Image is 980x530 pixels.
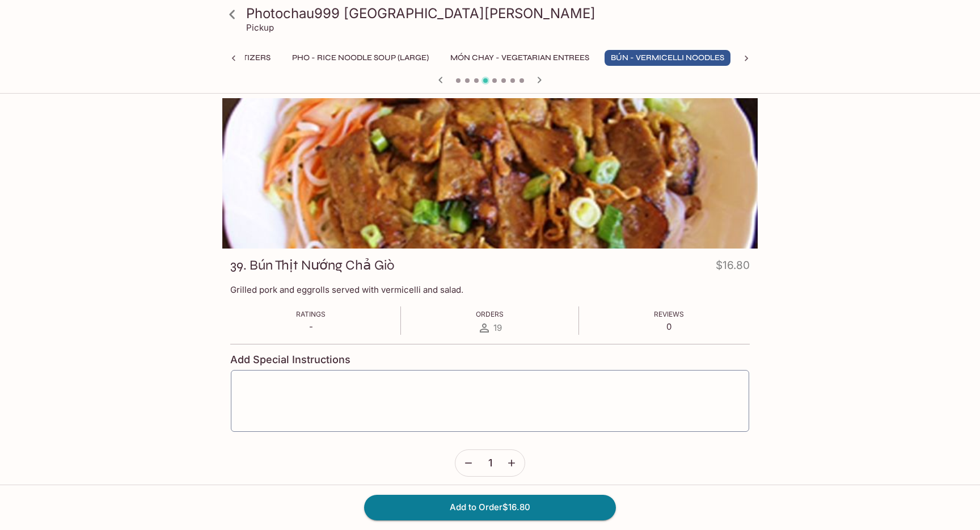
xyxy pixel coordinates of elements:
[246,22,274,33] p: Pickup
[493,322,502,333] span: 19
[296,321,326,332] p: -
[364,495,616,520] button: Add to Order$16.80
[222,98,758,249] div: 39. Bún Thịt Nướng Chả Giò
[476,310,504,318] span: Orders
[230,256,394,274] h3: 39. Bún Thịt Nướng Chả Giò
[230,284,750,295] p: Grilled pork and eggrolls served with vermicelli and salad.
[444,50,595,66] button: MÓN CHAY - Vegetarian Entrees
[286,50,435,66] button: Pho - Rice Noodle Soup (Large)
[246,5,753,22] h3: Photochau999 [GEOGRAPHIC_DATA][PERSON_NAME]
[716,256,750,279] h4: $16.80
[654,321,684,332] p: 0
[654,310,684,318] span: Reviews
[230,354,750,366] h4: Add Special Instructions
[296,310,326,318] span: Ratings
[488,457,492,469] span: 1
[605,50,730,66] button: BÚN - Vermicelli Noodles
